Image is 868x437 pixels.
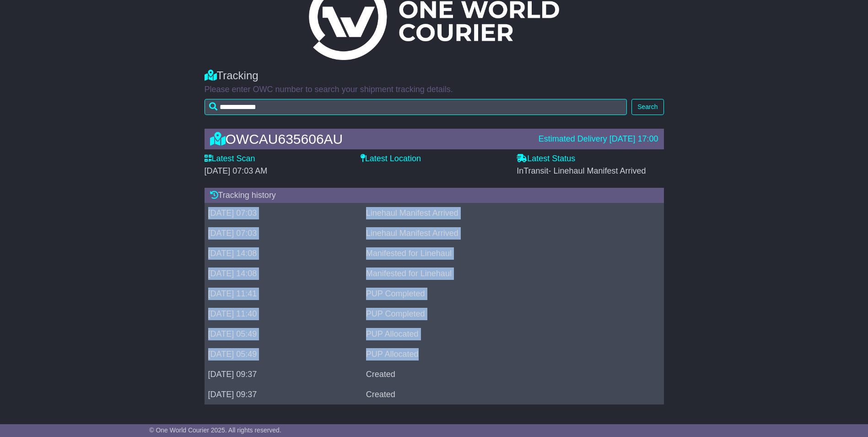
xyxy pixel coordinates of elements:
[362,284,643,304] td: PUP Completed
[362,224,643,244] td: Linehaul Manifest Arrived
[631,99,663,115] button: Search
[362,365,643,385] td: Created
[362,324,643,344] td: PUP Allocated
[205,244,362,264] td: [DATE] 14:08
[362,385,643,405] td: Created
[361,154,421,164] label: Latest Location
[205,203,362,224] td: [DATE] 07:03
[362,244,643,264] td: Manifested for Linehaul
[205,131,534,147] div: OWCAU635606AU
[205,264,362,284] td: [DATE] 14:08
[205,284,362,304] td: [DATE] 11:41
[362,203,643,224] td: Linehaul Manifest Arrived
[517,166,646,175] span: InTransit
[205,304,362,324] td: [DATE] 11:40
[362,264,643,284] td: Manifested for Linehaul
[205,385,362,405] td: [DATE] 09:37
[205,365,362,385] td: [DATE] 09:37
[205,154,255,164] label: Latest Scan
[149,426,281,434] span: © One World Courier 2025. All rights reserved.
[549,166,646,175] span: - Linehaul Manifest Arrived
[205,324,362,344] td: [DATE] 05:49
[362,344,643,365] td: PUP Allocated
[362,304,643,324] td: PUP Completed
[205,69,664,82] div: Tracking
[517,154,575,164] label: Latest Status
[205,166,268,175] span: [DATE] 07:03 AM
[205,344,362,365] td: [DATE] 05:49
[539,134,658,144] div: Estimated Delivery [DATE] 17:00
[205,85,664,95] p: Please enter OWC number to search your shipment tracking details.
[205,188,664,203] div: Tracking history
[205,224,362,244] td: [DATE] 07:03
